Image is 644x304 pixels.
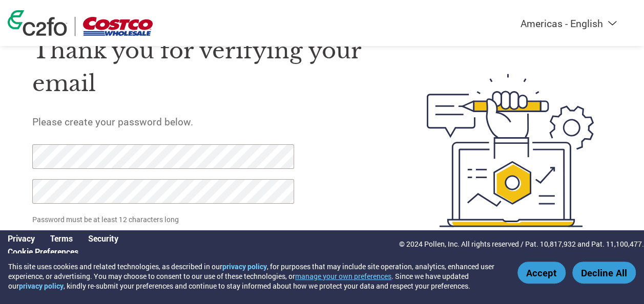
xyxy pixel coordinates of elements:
[8,262,503,291] div: This site uses cookies and related technologies, as described in our , for purposes that may incl...
[399,238,644,249] p: © 2024 Pollen, Inc. All rights reserved / Pat. 10,817,932 and Pat. 11,100,477.
[50,233,73,244] a: Terms
[517,262,566,284] button: Accept
[88,233,118,244] a: Security
[32,34,380,100] h1: Thank you for verifying your email
[572,262,636,284] button: Decline All
[409,19,612,281] img: create-password
[8,10,67,36] img: c2fo logo
[32,214,297,225] p: Password must be at least 12 characters long
[19,281,64,291] a: privacy policy
[222,262,267,271] a: privacy policy
[8,246,78,257] a: Cookie Preferences, opens a dedicated popup modal window
[295,271,391,281] button: manage your own preferences
[8,233,35,244] a: Privacy
[83,17,153,36] img: Costco
[32,115,380,128] h5: Please create your password below.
